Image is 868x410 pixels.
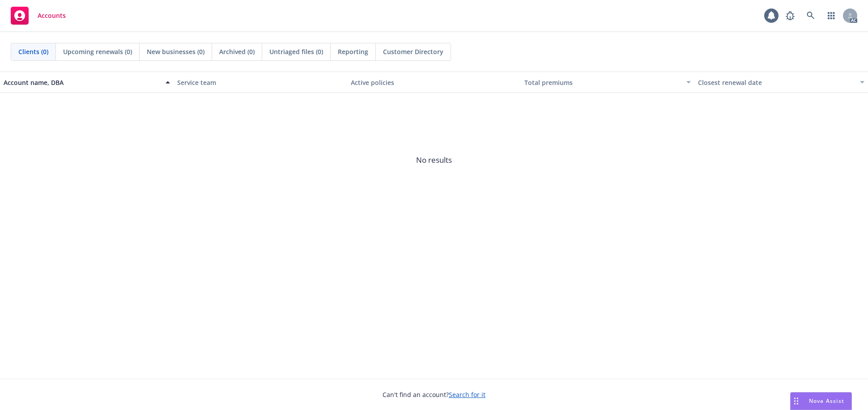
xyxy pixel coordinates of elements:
span: Customer Directory [383,47,443,56]
div: Active policies [351,78,517,87]
a: Accounts [7,3,69,28]
span: New businesses (0) [147,47,204,56]
span: Upcoming renewals (0) [63,47,132,56]
button: Active policies [347,72,521,93]
span: Archived (0) [219,47,255,56]
span: Untriaged files (0) [269,47,323,56]
a: Search [802,7,820,25]
button: Closest renewal date [694,72,868,93]
span: Accounts [38,12,66,19]
a: Report a Bug [781,7,799,25]
div: Total premiums [524,78,681,87]
span: Nova Assist [809,397,844,405]
button: Nova Assist [790,392,852,410]
span: Clients (0) [18,47,48,56]
span: Can't find an account? [383,390,485,399]
button: Total premiums [521,72,694,93]
a: Switch app [822,7,840,25]
div: Closest renewal date [698,78,855,87]
span: Reporting [338,47,368,56]
button: Service team [174,72,347,93]
div: Account name, DBA [4,78,160,87]
a: Search for it [449,390,485,399]
div: Service team [177,78,344,87]
div: Drag to move [791,393,802,410]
